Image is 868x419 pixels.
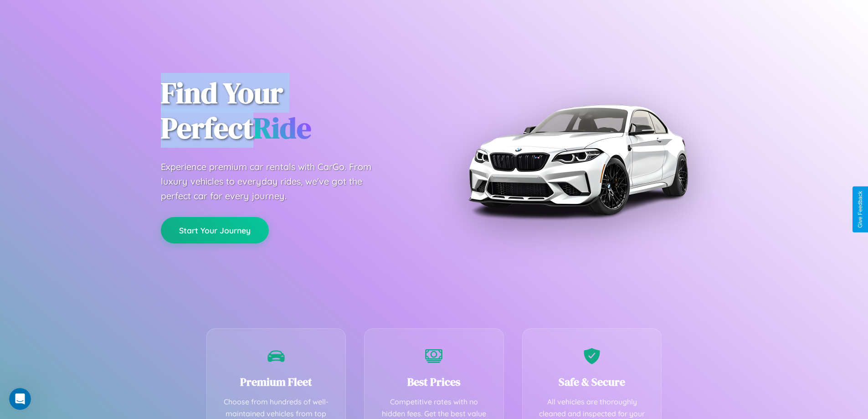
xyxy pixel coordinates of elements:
span: Ride [253,108,311,148]
button: Start Your Journey [161,217,269,243]
p: Experience premium car rentals with CarGo. From luxury vehicles to everyday rides, we've got the ... [161,160,389,203]
h3: Safe & Secure [536,374,648,389]
h3: Premium Fleet [221,374,332,389]
div: Give Feedback [857,191,863,228]
img: Premium BMW car rental vehicle [464,46,692,274]
h1: Find Your Perfect [161,76,421,146]
iframe: Intercom live chat [9,388,31,410]
h3: Best Prices [378,374,490,389]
